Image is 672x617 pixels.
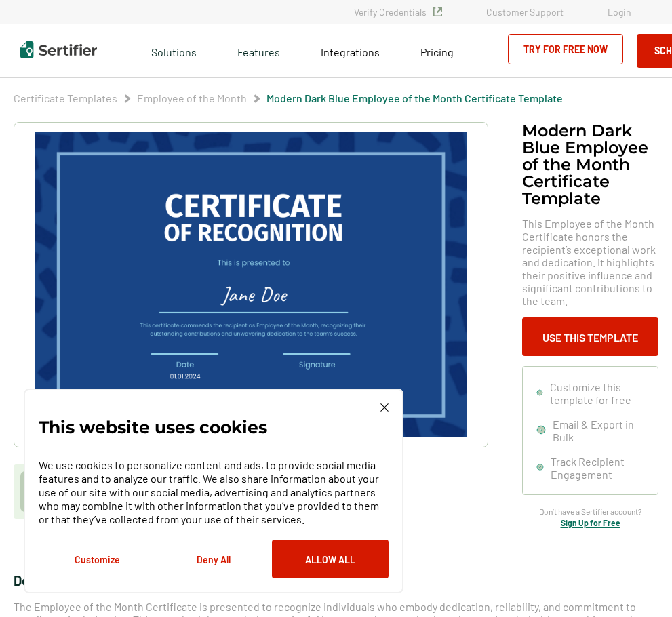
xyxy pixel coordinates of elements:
[14,92,563,105] div: Breadcrumb
[604,552,672,617] iframe: Chat Widget
[420,42,454,59] a: Pricing
[551,455,644,481] span: Track Recipient Engagement
[35,132,467,437] img: Modern Dark Blue Employee of the Month Certificate Template
[14,92,117,105] span: Certificate Templates
[433,7,442,16] img: Verified
[155,540,272,578] button: Deny All
[553,418,644,443] span: Email & Export in Bulk
[272,540,389,578] button: Allow All
[561,518,620,528] a: Sign Up for Free
[508,34,623,64] a: Try for Free Now
[266,92,563,105] span: Modern Dark Blue Employee of the Month Certificate Template
[20,41,97,58] img: Sertifier | Digital Credentialing Platform
[321,45,380,58] span: Integrations
[522,122,658,207] h1: Modern Dark Blue Employee of the Month Certificate Template
[380,403,389,412] img: Cookie Popup Close
[266,92,563,104] a: Modern Dark Blue Employee of the Month Certificate Template
[608,6,631,18] a: Login
[420,45,454,58] span: Pricing
[39,420,267,434] p: This website uses cookies
[486,6,564,18] a: Customer Support
[14,92,117,104] a: Certificate Templates
[522,317,658,356] button: Use This Template
[137,92,247,104] a: Employee of the Month
[39,540,155,578] button: Customize
[321,42,380,59] a: Integrations
[354,6,442,18] a: Verify Credentials
[237,42,280,59] span: Features
[137,92,247,105] span: Employee of the Month
[522,217,658,307] span: This Employee of the Month Certificate honors the recipient’s exceptional work and dedication. It...
[39,458,389,526] p: We use cookies to personalize content and ads, to provide social media features and to analyze ou...
[151,42,197,59] span: Solutions
[550,380,644,406] span: Customize this template for free
[539,505,642,518] span: Don’t have a Sertifier account?
[14,572,83,589] span: Description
